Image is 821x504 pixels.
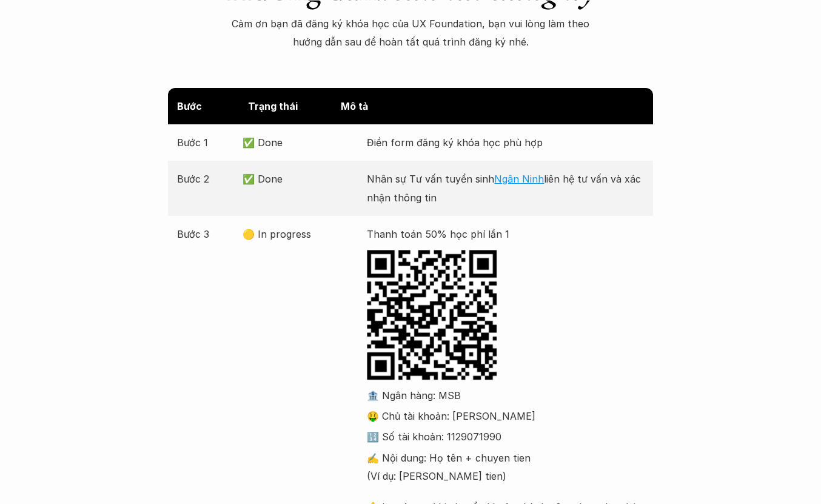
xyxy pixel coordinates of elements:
[367,407,644,425] p: 🤑 Chủ tài khoản: [PERSON_NAME]
[229,15,592,52] p: Cảm ơn bạn đã đăng ký khóa học của UX Foundation, bạn vui lòng làm theo hướng dẫn sau để hoàn tất...
[367,225,644,243] p: Thanh toán 50% học phí lần 1
[367,449,644,486] p: ✍️ Nội dung: Họ tên + chuyen tien (Ví dụ: [PERSON_NAME] tien)
[243,133,361,152] p: ✅ Done
[177,100,202,112] strong: Bước
[341,100,368,112] strong: Mô tả
[367,170,644,207] p: Nhân sự Tư vấn tuyển sinh liên hệ tư vấn và xác nhận thông tin
[243,225,361,243] p: 🟡 In progress
[248,100,298,112] strong: Trạng thái
[367,428,644,446] p: 🔢 Số tài khoản: 1129071990
[177,170,236,188] p: Bước 2
[367,133,644,152] p: Điền form đăng ký khóa học phù hợp
[367,386,644,405] p: 🏦 Ngân hàng: MSB
[177,225,236,243] p: Bước 3
[243,170,361,188] p: ✅ Done
[494,173,544,185] a: Ngân Ninh
[177,133,236,152] p: Bước 1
